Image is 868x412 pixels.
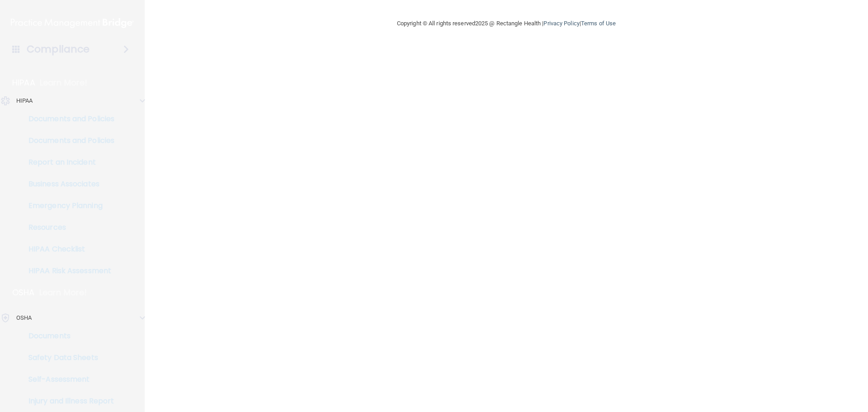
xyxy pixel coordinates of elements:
a: Terms of Use [581,20,616,27]
p: Documents and Policies [6,136,129,145]
div: Copyright © All rights reserved 2025 @ Rectangle Health | | [341,9,671,38]
h4: Compliance [27,43,90,56]
p: Resources [6,223,129,232]
p: Emergency Planning [6,201,129,210]
p: Documents and Policies [6,114,129,123]
p: Injury and Illness Report [6,397,129,406]
p: Learn More! [40,77,88,88]
p: HIPAA Risk Assessment [6,266,129,275]
p: Report an Incident [6,158,129,167]
a: Privacy Policy [543,20,579,27]
p: OSHA [12,287,35,298]
p: Safety Data Sheets [6,353,129,362]
p: Documents [6,331,129,341]
p: Business Associates [6,180,129,189]
p: HIPAA Checklist [6,245,129,254]
p: HIPAA [16,95,33,106]
p: HIPAA [12,77,35,88]
p: Self-Assessment [6,375,129,384]
p: OSHA [16,313,32,323]
p: Learn More! [39,287,87,298]
img: PMB logo [11,14,134,32]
